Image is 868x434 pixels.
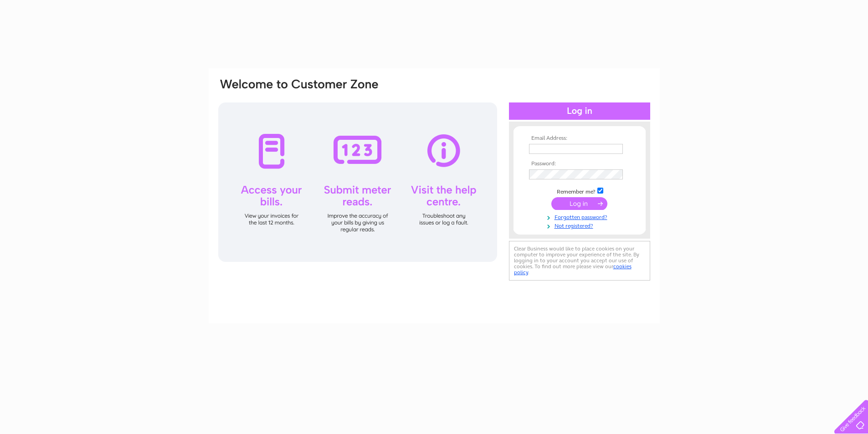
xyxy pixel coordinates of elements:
[527,135,632,142] th: Email Address:
[527,186,632,195] td: Remember me?
[529,212,632,221] a: Forgotten password?
[509,241,650,281] div: Clear Business would like to place cookies on your computer to improve your experience of the sit...
[527,161,632,167] th: Password:
[514,263,632,276] a: cookies policy
[551,197,607,210] input: Submit
[529,221,632,230] a: Not registered?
